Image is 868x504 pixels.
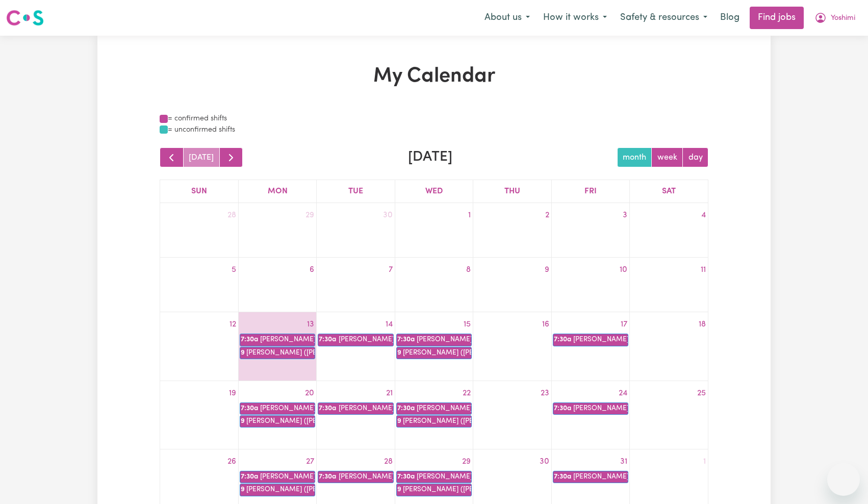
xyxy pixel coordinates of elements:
[160,125,168,134] span: Aqua blocks
[750,7,804,29] a: Find jobs
[699,262,708,278] a: October 11, 2025
[395,203,473,257] td: October 1, 2025
[260,471,315,483] div: [PERSON_NAME]
[303,207,316,223] a: September 29, 2025
[416,334,471,345] div: [PERSON_NAME]
[6,6,44,30] a: Careseekers logo
[229,262,238,278] a: October 5, 2025
[346,184,365,198] a: Tuesday
[808,7,862,29] button: My Account
[318,471,336,483] div: 7:30a
[160,64,708,89] h1: My Calendar
[573,403,628,414] div: [PERSON_NAME]
[387,262,395,278] a: October 7, 2025
[553,471,571,483] div: 7:30a
[617,147,652,167] button: month
[831,13,855,24] span: Yoshimi
[338,334,393,345] div: [PERSON_NAME]
[539,385,551,401] a: October 23, 2025
[573,471,628,483] div: [PERSON_NAME]
[266,184,290,198] a: Monday
[397,334,415,345] div: 7:30a
[553,334,571,345] div: 7:30a
[551,312,629,381] td: October 17, 2025
[682,147,708,167] button: day
[619,316,629,333] a: October 17, 2025
[473,312,551,381] td: October 16, 2025
[397,471,415,483] div: 7:30a
[384,385,395,401] a: October 21, 2025
[238,258,316,312] td: October 6, 2025
[538,453,551,470] a: October 30, 2025
[246,347,315,359] div: [PERSON_NAME] ([PERSON_NAME]) [PERSON_NAME]
[827,463,860,496] iframe: Button to launch messaging window
[317,203,395,257] td: September 30, 2025
[402,416,471,427] div: [PERSON_NAME] ([PERSON_NAME]) [PERSON_NAME]
[304,453,316,470] a: October 27, 2025
[473,258,551,312] td: October 9, 2025
[240,347,244,359] div: 9a
[695,385,708,401] a: October 25, 2025
[462,316,473,333] a: October 15, 2025
[225,453,238,470] a: October 26, 2025
[630,312,708,381] td: October 18, 2025
[543,207,551,223] a: October 2, 2025
[246,416,315,427] div: [PERSON_NAME] ([PERSON_NAME]) [PERSON_NAME]
[240,403,258,414] div: 7:30a
[227,385,238,401] a: October 19, 2025
[473,381,551,449] td: October 23, 2025
[240,484,244,495] div: 9a
[240,334,258,345] div: 7:30a
[660,184,678,198] a: Saturday
[397,347,401,359] div: 9a
[397,484,401,495] div: 9a
[160,113,708,124] div: = confirmed shifts
[714,7,746,29] a: Blog
[160,381,238,449] td: October 19, 2025
[697,316,708,333] a: October 18, 2025
[464,262,473,278] a: October 8, 2025
[338,471,393,483] div: [PERSON_NAME]
[397,416,401,427] div: 9a
[466,207,473,223] a: October 1, 2025
[582,184,599,198] a: Friday
[317,381,395,449] td: October 21, 2025
[318,403,336,414] div: 7:30a
[303,385,316,401] a: October 20, 2025
[630,258,708,312] td: October 11, 2025
[160,147,184,167] button: Previous month
[219,147,243,167] button: Next month
[160,312,238,381] td: October 12, 2025
[308,262,316,278] a: October 6, 2025
[630,381,708,449] td: October 25, 2025
[423,184,445,198] a: Wednesday
[384,316,395,333] a: October 14, 2025
[160,124,708,136] div: = unconfirmed shifts
[395,312,473,381] td: October 15, 2025
[183,147,220,167] button: [DATE]
[630,203,708,257] td: October 4, 2025
[160,203,238,257] td: September 28, 2025
[551,203,629,257] td: October 3, 2025
[402,347,471,359] div: [PERSON_NAME] ([PERSON_NAME]) [PERSON_NAME]
[240,471,258,483] div: 7:30a
[573,334,628,345] div: [PERSON_NAME]
[381,207,395,223] a: September 30, 2025
[553,403,571,414] div: 7:30a
[338,403,393,414] div: [PERSON_NAME]
[416,471,471,483] div: [PERSON_NAME]
[238,312,316,381] td: October 13, 2025
[160,258,238,312] td: October 5, 2025
[305,316,316,333] a: October 13, 2025
[617,385,629,401] a: October 24, 2025
[473,203,551,257] td: October 2, 2025
[318,334,336,345] div: 7:30a
[238,381,316,449] td: October 20, 2025
[382,453,395,470] a: October 28, 2025
[395,258,473,312] td: October 8, 2025
[160,115,168,123] span: Pink blocks
[651,147,683,167] button: week
[478,7,537,29] button: About us
[317,258,395,312] td: October 7, 2025
[238,203,316,257] td: September 29, 2025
